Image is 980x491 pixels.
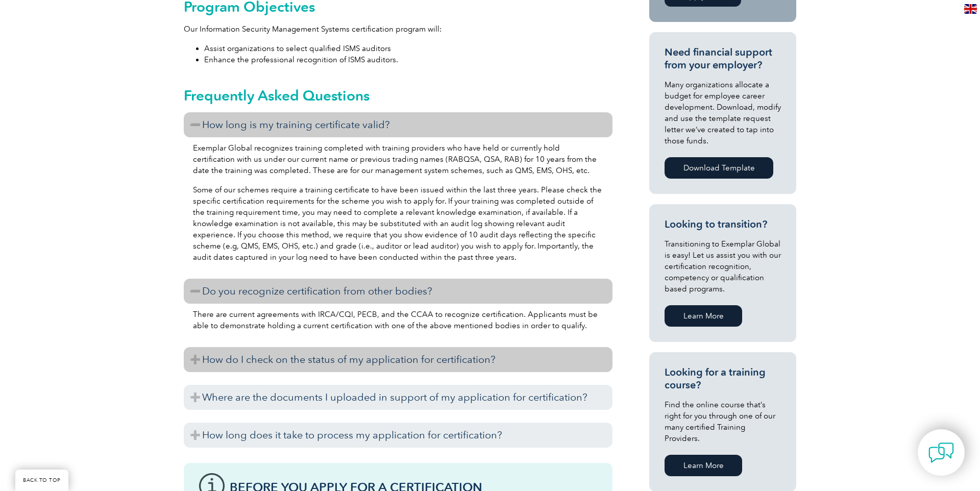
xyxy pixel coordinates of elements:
[665,305,742,327] a: Learn More
[184,279,612,304] h3: Do you recognize certification from other bodies?
[15,470,68,491] a: BACK TO TOP
[184,23,612,35] p: Our Information Security Management Systems certification program will:
[184,112,612,137] h3: How long is my training certificate valid?
[665,455,742,476] a: Learn More
[184,347,612,372] h3: How do I check on the status of my application for certification?
[665,157,773,179] a: Download Template
[665,238,781,294] p: Transitioning to Exemplar Global is easy! Let us assist you with our certification recognition, c...
[193,309,603,331] p: There are current agreements with IRCA/CQI, PECB, and the CCAA to recognize certification. Applic...
[964,4,977,14] img: en
[665,218,781,231] h3: Looking to transition?
[928,440,954,465] img: contact-chat.png
[665,399,781,444] p: Find the online course that’s right for you through one of our many certified Training Providers.
[193,142,603,176] p: Exemplar Global recognizes training completed with training providers who have held or currently ...
[193,184,603,263] p: Some of our schemes require a training certificate to have been issued within the last three year...
[204,54,612,65] li: Enhance the professional recognition of ISMS auditors.
[204,43,612,54] li: Assist organizations to select qualified ISMS auditors
[665,79,781,146] p: Many organizations allocate a budget for employee career development. Download, modify and use th...
[184,385,612,410] h3: Where are the documents I uploaded in support of my application for certification?
[665,366,781,391] h3: Looking for a training course?
[184,423,612,448] h3: How long does it take to process my application for certification?
[665,46,781,71] h3: Need financial support from your employer?
[184,87,612,104] h2: Frequently Asked Questions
